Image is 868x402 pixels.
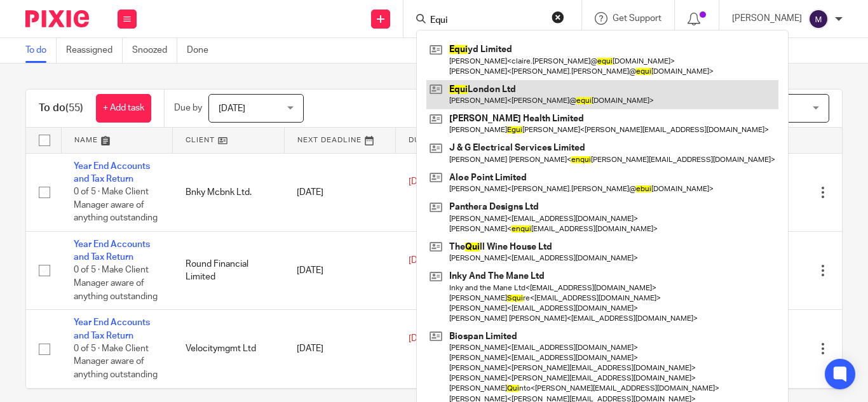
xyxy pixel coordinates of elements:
[613,14,661,23] span: Get Support
[808,9,829,29] img: svg%3E
[74,187,158,222] span: 0 of 5 · Make Client Manager aware of anything outstanding
[174,102,202,114] p: Due by
[25,10,89,27] img: Pixie
[96,94,151,123] a: + Add task
[173,310,285,388] td: Velocitymgmt Ltd
[409,178,435,187] span: [DATE]
[74,162,150,184] a: Year End Accounts and Tax Return
[409,334,435,343] span: [DATE]
[284,153,396,231] td: [DATE]
[66,38,123,63] a: Reassigned
[173,231,285,309] td: Round Financial Limited
[429,15,543,27] input: Search
[219,104,245,113] span: [DATE]
[74,240,150,262] a: Year End Accounts and Tax Return
[65,103,83,113] span: (55)
[409,256,435,265] span: [DATE]
[284,231,396,309] td: [DATE]
[39,102,83,115] h1: To do
[552,11,564,23] button: Clear
[187,38,218,63] a: Done
[173,153,285,231] td: Bnky Mcbnk Ltd.
[74,266,158,301] span: 0 of 5 · Make Client Manager aware of anything outstanding
[132,38,177,63] a: Snoozed
[732,12,802,25] p: [PERSON_NAME]
[284,310,396,388] td: [DATE]
[74,344,158,379] span: 0 of 5 · Make Client Manager aware of anything outstanding
[25,38,57,63] a: To do
[74,318,150,340] a: Year End Accounts and Tax Return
